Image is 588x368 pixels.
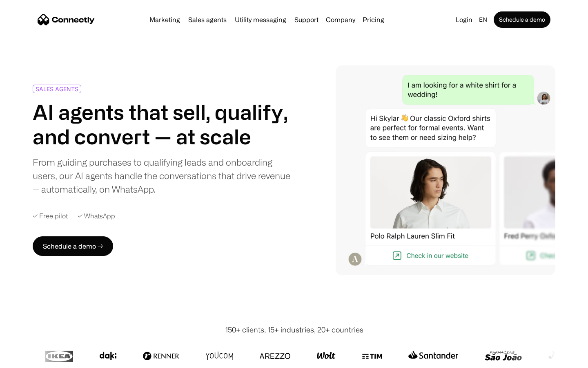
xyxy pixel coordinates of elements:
[33,100,291,149] h1: AI agents that sell, qualify, and convert — at scale
[323,14,358,25] div: Company
[33,155,291,196] div: From guiding purchases to qualifying leads and onboarding users, our AI agents handle the convers...
[291,16,322,23] a: Support
[8,353,49,365] aside: Language selected: English
[479,14,487,25] div: en
[476,14,492,25] div: en
[232,16,290,23] a: Utility messaging
[452,14,476,25] a: Login
[38,13,95,26] a: home
[33,236,113,256] a: Schedule a demo →
[185,16,230,23] a: Sales agents
[359,16,388,23] a: Pricing
[225,324,363,335] div: 150+ clients, 15+ industries, 20+ countries
[146,16,183,23] a: Marketing
[78,212,115,220] div: ✓ WhatsApp
[326,14,355,25] div: Company
[16,354,49,365] ul: Language list
[36,86,78,92] div: SALES AGENTS
[494,11,550,28] a: Schedule a demo
[33,212,68,220] div: ✓ Free pilot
